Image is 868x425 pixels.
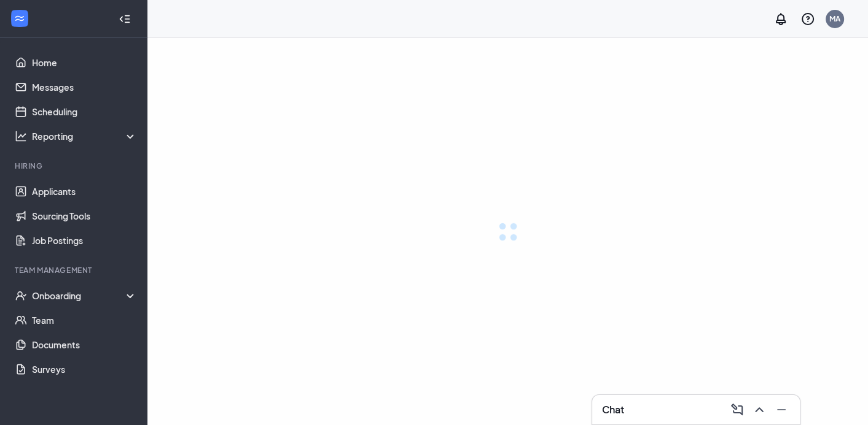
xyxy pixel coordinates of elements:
a: Sourcing Tools [32,204,137,228]
svg: Notifications [773,12,788,26]
div: Reporting [32,130,138,142]
svg: ChevronUp [752,402,767,417]
button: ComposeMessage [726,400,746,419]
a: Home [32,50,137,75]
svg: ComposeMessage [730,402,745,417]
a: Documents [32,332,137,357]
div: Team Management [15,265,135,275]
div: Hiring [15,161,135,171]
svg: QuestionInfo [800,12,815,26]
button: ChevronUp [748,400,768,419]
svg: Collapse [119,13,131,25]
a: Team [32,308,137,332]
div: Onboarding [32,289,138,302]
a: Surveys [32,357,137,381]
svg: UserCheck [15,289,27,302]
a: Applicants [32,179,137,204]
svg: WorkstreamLogo [14,12,26,25]
a: Job Postings [32,228,137,253]
button: Minimize [770,400,790,419]
svg: Minimize [774,402,789,417]
div: MA [829,13,840,24]
svg: Analysis [15,130,27,142]
a: Scheduling [32,99,137,124]
h3: Chat [602,403,624,416]
a: Messages [32,75,137,99]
